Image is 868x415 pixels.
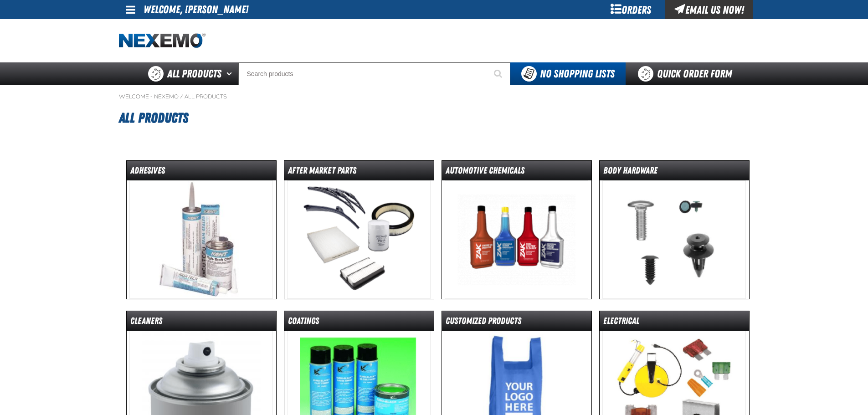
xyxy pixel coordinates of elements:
[119,93,750,100] nav: Breadcrumbs
[119,93,179,100] a: Welcome - Nexemo
[540,67,615,80] span: No Shopping Lists
[129,180,273,299] img: Adhesives
[442,160,592,299] a: Automotive Chemicals
[167,66,221,82] span: All Products
[119,33,205,49] a: Home
[127,164,276,180] dt: Adhesives
[442,164,591,180] dt: Automotive Chemicals
[445,180,588,299] img: Automotive Chemicals
[119,33,205,49] img: Nexemo logo
[119,106,750,130] h1: All Products
[510,62,626,85] button: You do not have available Shopping Lists. Open to Create a New List
[599,160,750,299] a: Body Hardware
[185,93,227,100] a: All Products
[284,315,434,331] dt: Coatings
[600,315,749,331] dt: Electrical
[180,93,183,100] span: /
[127,315,276,331] dt: Cleaners
[223,62,238,85] button: Open All Products pages
[626,62,749,85] a: Quick Order Form
[602,180,746,299] img: Body Hardware
[287,180,431,299] img: After Market Parts
[238,62,510,85] input: Search
[488,62,510,85] button: Start Searching
[284,160,434,299] a: After Market Parts
[126,160,277,299] a: Adhesives
[284,164,434,180] dt: After Market Parts
[442,315,591,331] dt: Customized Products
[600,164,749,180] dt: Body Hardware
